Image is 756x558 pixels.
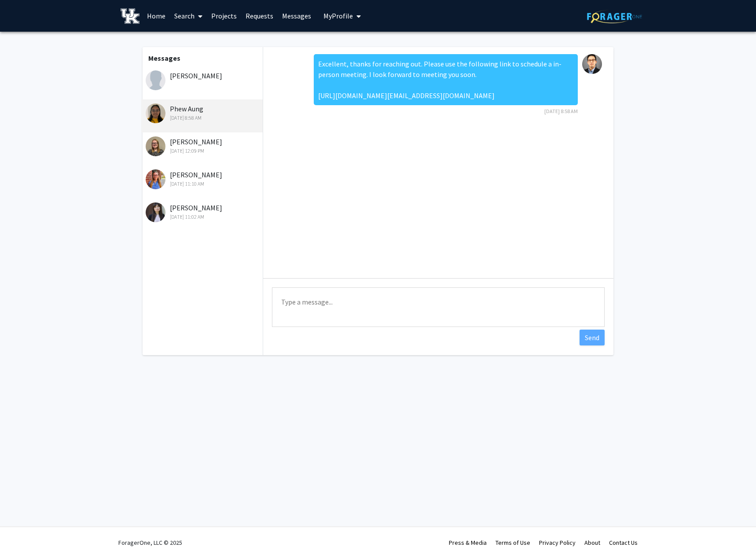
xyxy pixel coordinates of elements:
iframe: Chat [7,518,37,551]
img: Abbey McNely [146,169,165,189]
div: ForagerOne, LLC © 2025 [118,527,182,558]
img: Phew Aung [146,103,165,123]
img: Jayaeep Kothapalli [146,70,165,90]
a: Projects [207,0,241,31]
img: University of Kentucky Logo [121,8,139,24]
div: [PERSON_NAME] [146,136,261,155]
div: [DATE] 11:10 AM [146,180,261,188]
a: Privacy Policy [539,539,576,547]
a: Requests [241,0,278,31]
div: [DATE] 12:09 PM [146,147,261,155]
div: [PERSON_NAME] [146,202,261,221]
div: [DATE] 11:02 AM [146,213,261,221]
div: [DATE] 8:58 AM [146,114,261,122]
button: Send [580,330,605,345]
img: Katsutoshi Mizuta [582,54,602,74]
textarea: Message [272,287,605,327]
b: Messages [148,54,180,62]
span: My Profile [323,11,353,20]
div: [PERSON_NAME] [146,70,261,81]
img: ForagerOne Logo [587,10,642,23]
a: Messages [278,0,316,31]
a: Press & Media [449,539,487,547]
a: Contact Us [609,539,638,547]
img: Lily Miles [146,136,165,156]
a: Home [143,0,170,31]
div: Excellent, thanks for reaching out. Please use the following link to schedule a in-person meeting... [314,54,578,105]
a: Terms of Use [495,539,530,547]
div: [PERSON_NAME] [146,169,261,188]
img: Anna Ho [146,202,165,222]
a: About [584,539,600,547]
span: [DATE] 8:58 AM [544,108,578,114]
a: Search [170,0,207,31]
div: Phew Aung [146,103,261,122]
